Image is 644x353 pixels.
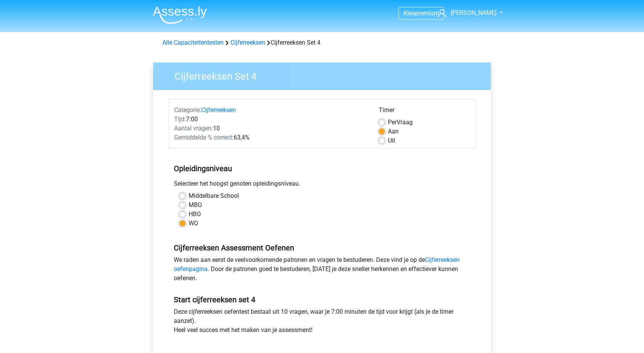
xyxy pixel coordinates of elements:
[399,8,444,18] a: Kiespremium
[189,210,201,219] label: HBO
[189,191,239,201] label: Middelbare School
[379,106,470,118] div: Timer
[168,115,373,124] div: 7:00
[168,179,476,191] div: Selecteer het hoogst genoten opleidingsniveau.
[189,219,198,228] label: WO
[174,161,470,176] h5: Opleidingsniveau
[153,6,207,24] img: Assessly
[174,243,470,252] h5: Cijferreeksen Assessment Oefenen
[159,38,485,47] div: Cijferreeksen Set 4
[168,124,373,133] div: 10
[174,106,201,114] span: Categorie:
[231,39,265,46] a: Cijferreeksen
[415,10,439,17] span: premium
[404,10,415,17] span: Kies
[168,307,476,338] div: Deze cijferreeksen oefentest bestaat uit 10 vragen, waar je 7:00 minuten de tijd voor krijgt (als...
[388,127,399,136] label: Aan
[174,134,234,141] span: Gemiddelde % correct:
[174,295,470,304] h5: Start cijferreeksen set 4
[451,9,497,16] span: [PERSON_NAME]
[388,136,395,145] label: Uit
[162,39,224,46] a: Alle Capaciteitentesten
[388,118,413,127] label: Vraag
[174,125,213,132] span: Aantal vragen:
[189,201,202,210] label: MBO
[168,133,373,142] div: 63,4%
[435,8,497,18] a: [PERSON_NAME]
[174,116,186,123] span: Tijd:
[168,255,476,286] div: We raden aan eerst de veelvoorkomende patronen en vragen te bestuderen. Deze vind je op de . Door...
[165,67,485,82] h3: Cijferreeksen Set 4
[201,106,236,114] a: Cijferreeksen
[388,119,397,126] span: Per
